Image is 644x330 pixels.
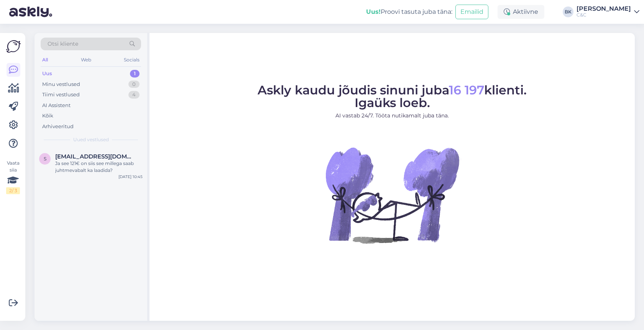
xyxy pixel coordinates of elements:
[258,112,527,120] p: AI vastab 24/7. Tööta nutikamalt juba täna.
[55,160,143,174] div: Ja see 121€ on siis see millega saab juhtmevabalt ka laadida?
[73,136,109,143] span: Uued vestlused
[366,8,381,15] b: Uus!
[6,160,20,194] div: Vaata siia
[258,82,527,110] span: Askly kaudu jõudis sinuni juba klienti. Igaüks loeb.
[42,112,53,120] div: Kõik
[498,5,544,19] div: Aktiivne
[130,70,140,78] div: 1
[128,91,140,99] div: 4
[455,5,488,19] button: Emailid
[41,55,49,65] div: All
[79,55,93,65] div: Web
[449,82,484,97] span: 16 197
[48,40,78,48] span: Otsi kliente
[577,6,639,18] a: [PERSON_NAME]C&C
[42,81,80,88] div: Minu vestlused
[42,70,52,78] div: Uus
[366,7,452,16] div: Proovi tasuta juba täna:
[44,156,46,162] span: s
[55,153,135,160] span: sillutaelias@gmail.com
[6,39,21,54] img: Askly Logo
[128,81,140,88] div: 0
[42,91,80,99] div: Tiimi vestlused
[323,126,461,264] img: No Chat active
[577,12,631,18] div: C&C
[6,187,20,194] div: 2 / 3
[118,174,143,180] div: [DATE] 10:45
[563,7,573,17] div: BK
[42,102,71,109] div: AI Assistent
[122,55,141,65] div: Socials
[42,123,74,130] div: Arhiveeritud
[577,6,631,12] div: [PERSON_NAME]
